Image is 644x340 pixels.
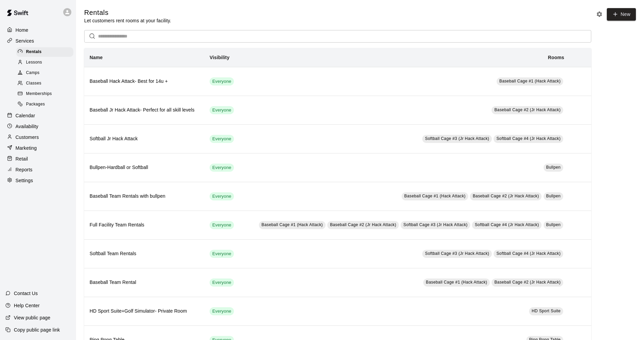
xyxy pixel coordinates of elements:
a: Home [5,25,71,35]
a: Availability [5,121,71,131]
a: Packages [16,99,76,110]
p: Reports [16,166,32,173]
a: Customers [5,132,71,142]
span: Everyone [210,251,234,257]
span: Softball Cage #3 (Jr Hack Attack) [425,136,489,141]
h6: Baseball Team Rental [90,279,199,286]
span: Softball Cage #3 (Jr Hack Attack) [425,251,489,256]
p: Retail [16,155,28,162]
div: This service is visible to all of your customers [210,307,234,315]
p: Help Center [14,302,40,309]
span: Everyone [210,136,234,142]
p: View public page [14,314,50,321]
div: Lessons [16,58,73,67]
div: Camps [16,68,73,78]
h6: Full Facility Team Rentals [90,221,199,229]
div: This service is visible to all of your customers [210,106,234,114]
h6: Softball Jr Hack Attack [90,135,199,143]
span: HD Sport Suite [532,309,561,313]
p: Services [16,38,34,44]
div: This service is visible to all of your customers [210,135,234,143]
div: Rentals [16,47,73,57]
div: Memberships [16,89,73,99]
span: Everyone [210,308,234,315]
div: This service is visible to all of your customers [210,164,234,172]
span: Baseball Cage #2 (Jr Hack Attack) [494,280,560,285]
h6: Baseball Hack Attack- Best for 14u + [90,78,199,85]
span: Baseball Cage #2 (Jr Hack Attack) [494,107,560,112]
span: Softball Cage #4 (Jr Hack Attack) [496,136,560,141]
b: Visibility [210,55,230,60]
span: Bullpen [546,194,561,198]
p: Calendar [16,112,35,119]
span: Softball Cage #4 (Jr Hack Attack) [496,251,560,256]
span: Lessons [26,59,42,66]
div: This service is visible to all of your customers [210,192,234,200]
div: This service is visible to all of your customers [210,221,234,229]
p: Settings [16,177,33,184]
p: Customers [16,134,39,141]
p: Marketing [16,145,37,151]
a: Rentals [16,47,76,57]
a: Retail [5,154,71,164]
span: Baseball Cage #1 (Hack Attack) [404,194,466,198]
span: Camps [26,70,40,76]
h6: HD Sport Suite+Golf Simulator- Private Room [90,308,199,315]
h6: Baseball Jr Hack Attack- Perfect for all skill levels [90,106,199,114]
span: Packages [26,101,45,108]
button: Rental settings [594,9,604,19]
span: Everyone [210,222,234,228]
a: Services [5,36,71,46]
a: Lessons [16,57,76,68]
a: Marketing [5,143,71,153]
h5: Rentals [84,8,171,17]
b: Name [90,55,103,60]
h6: Bullpen-Hardball or Softball [90,164,199,171]
p: Copy public page link [14,326,60,333]
span: Softball Cage #4 (Jr Hack Attack) [475,222,539,227]
a: Classes [16,78,76,89]
div: Packages [16,100,73,109]
p: Let customers rent rooms at your facility. [84,17,171,24]
p: Contact Us [14,290,38,297]
a: New [607,8,636,21]
span: Baseball Cage #1 (Hack Attack) [426,280,487,285]
a: Memberships [16,89,76,99]
span: Softball Cage #3 (Jr Hack Attack) [403,222,468,227]
h6: Softball Team Rentals [90,250,199,258]
span: Everyone [210,193,234,200]
div: This service is visible to all of your customers [210,278,234,287]
span: Baseball Cage #2 (Jr Hack Attack) [473,194,539,198]
span: Rentals [26,49,42,55]
h6: Baseball Team Rentals with bullpen [90,193,199,200]
span: Classes [26,80,41,87]
span: Baseball Cage #1 (Hack Attack) [262,222,323,227]
span: Everyone [210,107,234,114]
a: Settings [5,175,71,186]
a: Reports [5,165,71,175]
p: Availability [16,123,39,130]
span: Bullpen [546,165,561,170]
span: Everyone [210,165,234,171]
span: Memberships [26,91,52,97]
div: Classes [16,79,73,88]
a: Camps [16,68,76,78]
div: This service is visible to all of your customers [210,77,234,86]
a: Calendar [5,111,71,121]
span: Baseball Cage #1 (Hack Attack) [499,79,560,83]
span: Baseball Cage #2 (Jr Hack Attack) [330,222,396,227]
b: Rooms [548,55,564,60]
span: Bullpen [546,222,561,227]
span: Everyone [210,280,234,286]
div: This service is visible to all of your customers [210,250,234,258]
p: Home [16,27,28,33]
span: Everyone [210,78,234,85]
